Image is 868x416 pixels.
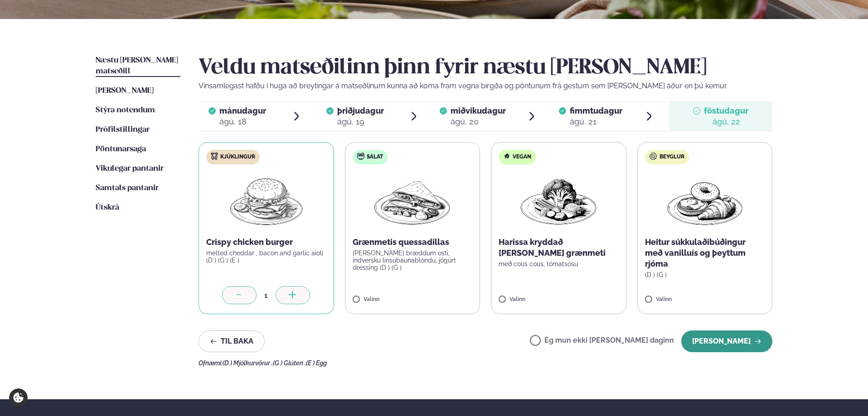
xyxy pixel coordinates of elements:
[96,202,119,213] a: Útskrá
[211,153,218,160] img: chicken.svg
[659,153,684,161] span: Beyglur
[451,116,506,127] div: ágú. 20
[499,260,619,268] p: með cous cous, tómatsósu
[96,57,178,75] span: Næstu [PERSON_NAME] matseðill
[499,237,619,258] p: Harissa kryddað [PERSON_NAME] grænmeti
[337,106,384,115] span: þriðjudagur
[96,183,159,194] a: Samtals pantanir
[219,116,266,127] div: ágú. 18
[96,124,150,135] a: Prófílstillingar
[353,237,473,248] p: Grænmetis quessadillas
[96,126,150,134] span: Prófílstillingar
[570,116,622,127] div: ágú. 21
[96,106,155,114] span: Stýra notendum
[257,290,276,301] div: 1
[96,55,180,77] a: Næstu [PERSON_NAME] matseðill
[519,172,598,230] img: Vegan.png
[219,106,266,115] span: mánudagur
[704,106,748,115] span: föstudagur
[96,105,155,116] a: Stýra notendum
[199,81,772,91] p: Vinsamlegast hafðu í huga að breytingar á matseðlinum kunna að koma fram vegna birgða og pöntunum...
[220,153,255,161] span: Kjúklingur
[681,330,772,352] button: [PERSON_NAME]
[96,144,146,155] a: Pöntunarsaga
[96,163,164,174] a: Vikulegar pantanir
[306,359,327,367] span: (E ) Egg
[199,330,265,352] button: Til baka
[451,106,506,115] span: miðvikudagur
[373,172,452,230] img: Quesadilla.png
[206,237,326,248] p: Crispy chicken burger
[223,359,273,367] span: (D ) Mjólkurvörur ,
[353,249,473,271] p: [PERSON_NAME] bræddum osti, indversku linsubaunablöndu, jógúrt dressing (D ) (G )
[9,388,28,407] a: Cookie settings
[273,359,306,367] span: (G ) Glúten ,
[645,237,765,269] p: Heitur súkkulaðibúðingur með vanilluís og þeyttum rjóma
[704,116,748,127] div: ágú. 22
[503,153,510,160] img: Vegan.svg
[96,204,119,211] span: Útskrá
[96,86,154,96] a: [PERSON_NAME]
[199,55,772,81] h2: Veldu matseðilinn þinn fyrir næstu [PERSON_NAME]
[206,249,326,264] p: melted cheddar , bacon and garlic aioli (D ) (G ) (E )
[96,87,154,95] span: [PERSON_NAME]
[199,359,772,367] div: Ofnæmi:
[513,153,531,161] span: Vegan
[665,172,745,230] img: Croissant.png
[570,106,622,115] span: fimmtudagur
[650,153,657,160] img: bagle-new-16px.svg
[96,184,159,192] span: Samtals pantanir
[367,153,383,161] span: Salat
[226,172,306,230] img: Hamburger.png
[357,153,364,160] img: salad.svg
[96,165,164,172] span: Vikulegar pantanir
[96,145,146,153] span: Pöntunarsaga
[337,116,384,127] div: ágú. 19
[645,271,765,278] p: (D ) (G )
